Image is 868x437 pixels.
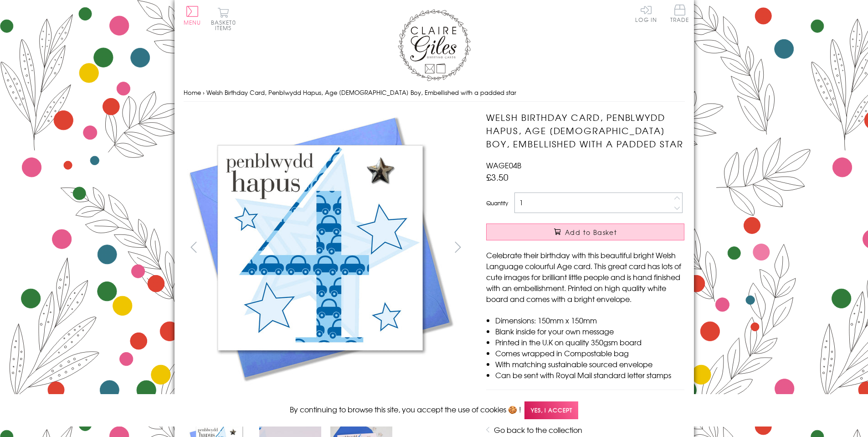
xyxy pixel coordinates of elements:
button: prev [184,237,204,257]
span: › [203,88,205,97]
a: Log In [635,5,657,22]
button: next [447,237,468,257]
a: Trade [670,5,689,24]
span: 0 items [215,18,236,32]
h1: Welsh Birthday Card, Penblwydd Hapus, Age [DEMOGRAPHIC_DATA] Boy, Embellished with a padded star [486,111,684,150]
li: Printed in the U.K on quality 350gsm board [495,337,684,348]
a: Go back to the collection [494,424,582,435]
span: Welsh Birthday Card, Penblwydd Hapus, Age [DEMOGRAPHIC_DATA] Boy, Embellished with a padded star [206,88,516,97]
span: £3.50 [486,171,508,183]
span: Menu [184,18,201,26]
span: Add to Basket [565,228,617,237]
li: Comes wrapped in Compostable bag [495,348,684,359]
li: Blank inside for your own message [495,326,684,337]
li: Can be sent with Royal Mail standard letter stamps [495,369,684,380]
button: Add to Basket [486,224,684,240]
button: Menu [184,6,201,25]
span: WAGE04B [486,160,521,171]
img: Claire Giles Greetings Cards [398,9,471,81]
li: With matching sustainable sourced envelope [495,359,684,369]
button: Basket0 items [211,7,236,31]
span: Trade [670,5,689,22]
li: Dimensions: 150mm x 150mm [495,315,684,326]
a: Home [184,88,201,97]
label: Quantity [486,199,508,207]
span: Yes, I accept [524,401,578,419]
img: Welsh Birthday Card, Penblwydd Hapus, Age 4 Boy, Embellished with a padded star [184,111,457,385]
nav: breadcrumbs [184,83,685,102]
p: Celebrate their birthday with this beautiful bright Welsh Language colourful Age card. This great... [486,250,684,304]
